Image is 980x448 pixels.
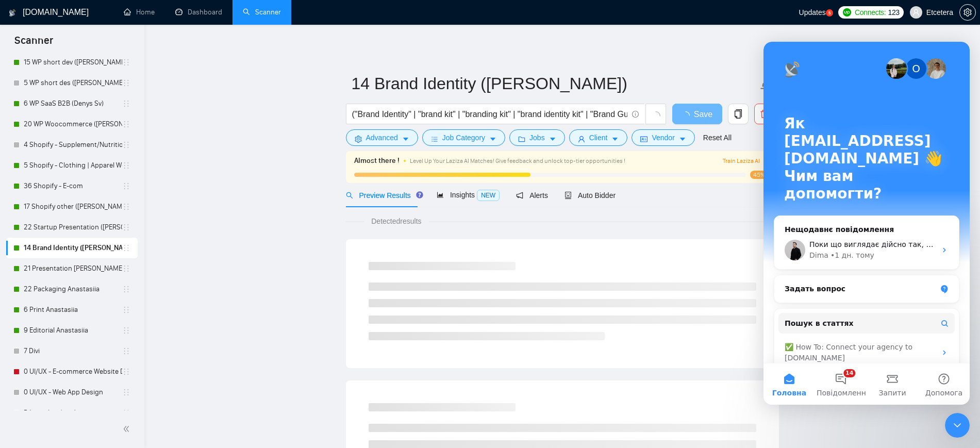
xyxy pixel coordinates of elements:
[640,135,647,143] span: idcard
[122,182,130,190] span: holder
[672,104,722,124] button: Save
[564,191,616,200] span: Auto Bidder
[24,300,122,320] a: 6 Print Anastasiia
[346,129,418,146] button: settingAdvancedcaret-down
[243,8,281,16] a: searchScanner
[6,320,138,341] li: 9 Editorial Anastasiia
[15,271,191,292] button: Пошук в статтях
[354,155,400,167] span: Almost there !
[122,79,130,87] span: holder
[115,347,142,355] span: Запити
[422,129,505,146] button: barsJob Categorycaret-down
[24,341,122,361] a: 7 Divi
[24,155,122,176] a: 5 Shopify - Clothing | Apparel Website
[162,347,199,355] span: Допомога
[24,196,122,217] a: 17 Shopify other ([PERSON_NAME])
[346,191,420,200] span: Preview Results
[122,409,130,417] span: holder
[437,191,444,198] span: area-chart
[46,198,861,207] span: Поки що виглядає дійсно так, але потенційно це доволі серйозна проблема, тому ми все перевіримо т...
[6,196,138,217] li: 17 Shopify other (Dmitrij M)
[122,223,130,231] span: holder
[24,258,122,279] a: 21 Presentation [PERSON_NAME]
[175,8,222,16] a: dashboardDashboard
[912,9,920,16] span: user
[959,4,976,21] button: setting
[53,347,107,355] span: Повідомлення
[569,129,628,146] button: userClientcaret-down
[122,244,130,252] span: holder
[651,111,660,121] span: loading
[516,191,548,200] span: Alerts
[122,264,130,273] span: holder
[679,135,686,143] span: caret-down
[6,382,138,403] li: 0 UI/UX - Web App Design
[364,215,428,227] span: Detected results
[518,135,525,143] span: folder
[24,361,122,382] a: 0 UI/UX - E-commerce Website Design
[9,5,16,21] img: logo
[6,300,138,320] li: 6 Print Anastasiia
[122,58,130,67] span: holder
[124,8,155,16] a: homeHome
[799,8,826,16] span: Updates
[564,192,572,199] span: robot
[828,11,830,15] text: 5
[24,114,122,135] a: 20 WP Woocommerce ([PERSON_NAME])
[652,132,674,143] span: Vendor
[122,99,130,108] span: holder
[346,192,353,199] span: search
[489,135,496,143] span: caret-down
[24,176,122,196] a: 36 Shopify - E-com
[694,108,712,121] span: Save
[67,208,111,219] div: • 1 дн. тому
[24,217,122,238] a: 22 Startup Presentation ([PERSON_NAME])
[682,111,694,120] span: loading
[6,33,61,55] span: Scanner
[442,132,485,143] span: Job Category
[10,233,196,261] div: Задать вопрос
[843,8,851,16] img: upwork-logo.png
[122,388,130,396] span: holder
[6,217,138,238] li: 22 Startup Presentation (Veronika)
[103,322,155,363] button: Запити
[509,129,565,146] button: folderJobscaret-down
[24,238,122,258] a: 14 Brand Identity ([PERSON_NAME])
[24,382,122,403] a: 0 UI/UX - Web App Design
[611,135,619,143] span: caret-down
[6,93,138,114] li: 6 WP SaaS B2B (Denys Sv)
[24,135,122,155] a: 4 Shopify - Supplement/Nutrition/Food Website
[728,109,748,119] span: copy
[24,52,122,73] a: 15 WP short dev ([PERSON_NAME] B)
[477,190,500,201] span: NEW
[945,413,970,438] iframe: Intercom live chat
[578,135,585,143] span: user
[755,109,774,119] span: delete
[632,111,639,118] span: info-circle
[52,322,103,363] button: Повідомлення
[122,203,130,211] span: holder
[516,192,523,199] span: notification
[355,135,362,143] span: setting
[21,300,173,322] div: ✅ How To: Connect your agency to [DOMAIN_NAME]
[723,156,770,166] button: Train Laziza AI
[6,258,138,279] li: 21 Presentation Polina
[21,276,90,287] span: Пошук в статтях
[415,190,424,200] div: Tooltip anchor
[6,73,138,93] li: 5 WP short des (Alexey)
[437,191,500,199] span: Insights
[24,279,122,300] a: 22 Packaging Anastasiia
[155,322,206,363] button: Допомога
[826,9,833,16] a: 5
[6,279,138,300] li: 22 Packaging Anastasiia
